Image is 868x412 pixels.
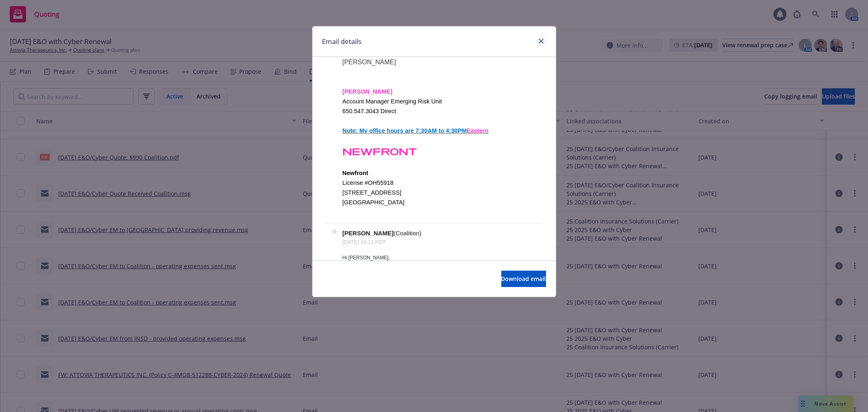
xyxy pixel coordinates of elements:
[343,180,394,186] span: License #OH55918
[343,237,542,247] p: [DATE] 10:11 PDT
[343,88,393,95] span: [PERSON_NAME]
[467,127,489,134] span: Eastern
[343,199,405,206] span: [GEOGRAPHIC_DATA]
[343,127,467,134] span: Note: My office hours are 7:30AM to 4:30PM
[343,57,542,67] p: [PERSON_NAME]
[501,271,546,287] button: Download email
[343,253,542,325] div: Hi [PERSON_NAME], Thanks for reaching out. Please note that the app you sent has revenue marked a...
[343,108,396,114] span: 650.547.3043 Direct
[322,36,362,47] h1: Email details
[343,170,369,176] span: Newfront
[343,145,418,158] img: AD_4nXcZzPayLaiOUFunvUX96-ZgPnxMkHmcqfPgFNoCFptwHl9YxlSwd1QsDAsMKyTmkFDJRhFR2OrknwN5TuD-mh2BldcOT...
[343,189,402,196] span: [STREET_ADDRESS]
[343,230,394,237] strong: [PERSON_NAME]
[536,36,546,46] a: close
[343,98,442,105] span: Account Manager Emerging Risk Unit
[501,275,546,283] span: Download email
[343,230,542,237] p: (Coalition)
